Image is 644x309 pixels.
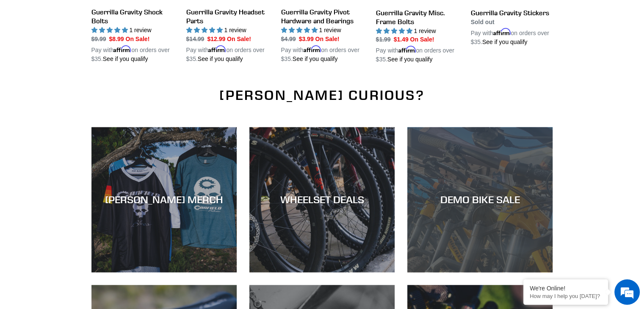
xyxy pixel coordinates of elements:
a: WHEELSET DEALS [249,127,395,272]
div: Navigation go back [9,47,22,59]
div: Chat with us now [57,47,155,58]
h2: [PERSON_NAME] curious? [91,87,553,103]
div: DEMO BIKE SALE [407,193,553,206]
div: We're Online! [530,285,602,292]
span: We're online! [49,98,117,183]
div: WHEELSET DEALS [249,193,395,206]
textarea: Type your message and hit 'Enter' [4,213,161,243]
div: Minimize live chat window [139,4,159,25]
p: How may I help you today? [530,293,602,299]
img: d_696896380_company_1647369064580_696896380 [27,42,48,63]
a: [PERSON_NAME] MERCH [91,127,237,272]
div: [PERSON_NAME] MERCH [91,193,237,206]
a: DEMO BIKE SALE [407,127,553,272]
